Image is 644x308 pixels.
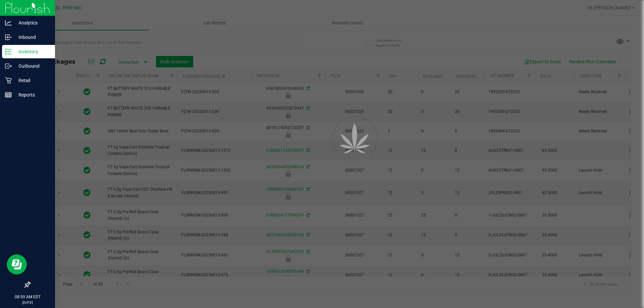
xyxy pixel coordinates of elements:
[5,63,12,69] inline-svg: Outbound
[5,19,12,26] inline-svg: Analytics
[3,294,52,300] p: 08:59 AM EDT
[3,300,52,305] p: [DATE]
[7,254,27,274] iframe: Resource center
[12,76,52,84] p: Retail
[5,34,12,41] inline-svg: Inbound
[12,19,52,27] p: Analytics
[12,62,52,70] p: Outbound
[12,48,52,56] p: Inventory
[5,48,12,55] inline-svg: Inventory
[5,91,12,98] inline-svg: Reports
[5,77,12,84] inline-svg: Retail
[12,91,52,99] p: Reports
[12,33,52,41] p: Inbound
